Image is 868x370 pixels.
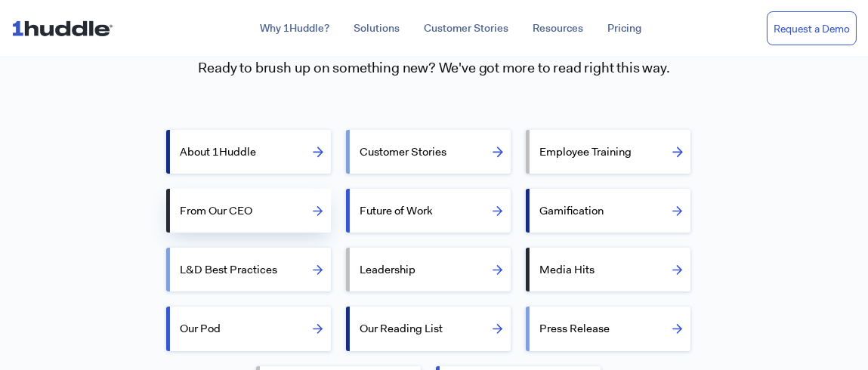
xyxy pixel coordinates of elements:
[180,134,331,170] label: About 1Huddle
[539,310,690,347] label: Press Release
[520,15,595,42] a: Resources
[180,310,331,347] label: Our Pod
[248,15,341,42] a: Why 1Huddle?
[341,15,412,42] a: Solutions
[360,193,511,229] label: Future of Work
[360,134,511,170] label: Customer Stories
[360,310,511,347] label: Our Reading List
[360,251,511,288] label: Leadership
[72,58,797,78] h3: Ready to brush up on something new? We've got more to read right this way.
[539,251,690,288] label: Media Hits
[767,11,857,46] a: Request a Demo
[180,251,331,288] label: L&D Best Practices
[595,15,653,42] a: Pricing
[11,14,119,42] img: ...
[180,193,331,229] label: From Our CEO
[539,193,690,229] label: Gamification
[412,15,520,42] a: Customer Stories
[539,134,690,170] label: Employee Training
